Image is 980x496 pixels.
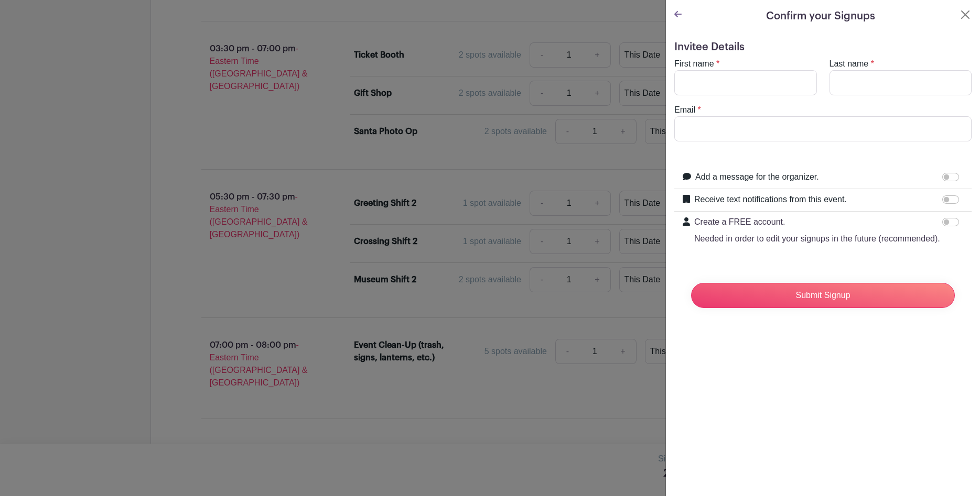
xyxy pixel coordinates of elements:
[694,216,940,228] p: Create a FREE account.
[674,104,695,116] label: Email
[766,8,875,24] h5: Confirm your Signups
[674,58,714,70] label: First name
[691,283,955,308] input: Submit Signup
[695,171,819,183] label: Add a message for the organizer.
[694,233,940,245] p: Needed in order to edit your signups in the future (recommended).
[694,193,847,206] label: Receive text notifications from this event.
[674,41,972,53] h5: Invitee Details
[959,8,972,21] button: Close
[830,58,869,70] label: Last name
